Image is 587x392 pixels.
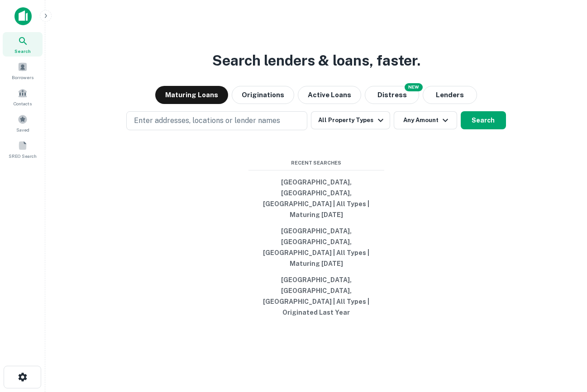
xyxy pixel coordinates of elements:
[248,174,384,223] button: [GEOGRAPHIC_DATA], [GEOGRAPHIC_DATA], [GEOGRAPHIC_DATA] | All Types | Maturing [DATE]
[3,58,43,83] a: Borrowers
[248,223,384,272] button: [GEOGRAPHIC_DATA], [GEOGRAPHIC_DATA], [GEOGRAPHIC_DATA] | All Types | Maturing [DATE]
[248,272,384,321] button: [GEOGRAPHIC_DATA], [GEOGRAPHIC_DATA], [GEOGRAPHIC_DATA] | All Types | Originated Last Year
[298,86,361,104] button: Active Loans
[3,111,43,135] a: Saved
[212,50,420,71] h3: Search lenders & loans, faster.
[542,320,587,363] iframe: Chat Widget
[126,111,307,130] button: Enter addresses, locations or lender names
[14,47,31,55] span: Search
[394,111,457,129] button: Any Amount
[311,111,390,129] button: All Property Types
[461,111,506,129] button: Search
[248,159,384,167] span: Recent Searches
[9,152,37,160] span: SREO Search
[3,32,43,57] a: Search
[232,86,294,104] button: Originations
[365,86,419,104] button: Search distressed loans with lien and other non-mortgage details.
[3,137,43,161] a: SREO Search
[12,74,33,81] span: Borrowers
[16,126,29,133] span: Saved
[155,86,228,104] button: Maturing Loans
[423,86,477,104] button: Lenders
[14,7,32,25] img: capitalize-icon.png
[14,100,32,107] span: Contacts
[3,85,43,109] a: Contacts
[134,115,280,126] p: Enter addresses, locations or lender names
[405,83,423,91] div: NEW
